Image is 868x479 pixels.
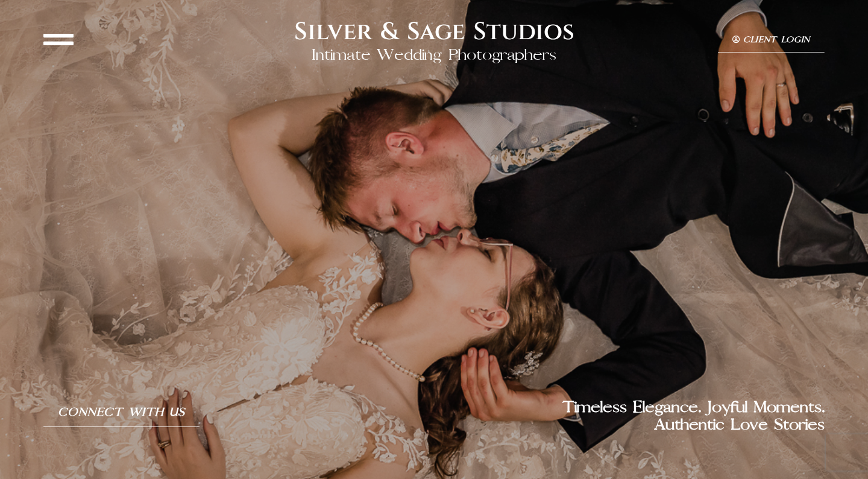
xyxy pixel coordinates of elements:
[58,406,185,419] span: Connect With Us
[743,36,810,45] span: Client Login
[718,28,825,52] a: Client Login
[294,17,574,46] h2: Silver & Sage Studios
[43,399,200,427] a: Connect With Us
[312,46,556,64] h2: Intimate Wedding Photographers
[434,399,825,434] h2: Timeless Elegance. Joyful Moments. Authentic Love Stories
